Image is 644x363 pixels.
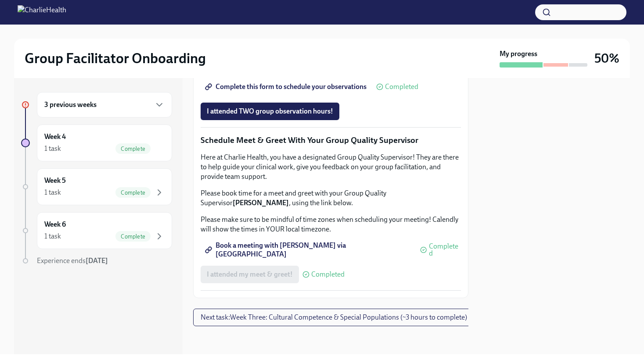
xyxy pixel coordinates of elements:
a: Week 61 taskComplete [21,212,172,249]
strong: My progress [500,49,537,59]
span: Completed [311,271,345,278]
span: Completed [429,243,461,257]
span: Next task : Week Three: Cultural Competence & Special Populations (~3 hours to complete) [201,313,467,322]
span: Complete this form to schedule your observations [207,82,367,91]
p: Please make sure to be mindful of time zones when scheduling your meeting! Calendly will show the... [201,215,461,234]
strong: [DATE] [86,256,108,265]
p: Schedule Meet & Greet With Your Group Quality Supervisor [201,135,461,146]
strong: [PERSON_NAME] [233,199,289,207]
span: Complete [115,233,151,240]
button: Next task:Week Three: Cultural Competence & Special Populations (~3 hours to complete) [193,309,475,326]
h6: 3 previous weeks [44,100,97,110]
h2: Group Facilitator Onboarding [25,50,206,67]
h6: Week 4 [44,132,66,142]
div: 1 task [44,231,61,241]
button: I attended TWO group observation hours! [201,103,339,120]
span: I attended TWO group observation hours! [207,107,333,116]
span: Complete [115,146,151,152]
span: Book a meeting with [PERSON_NAME] via [GEOGRAPHIC_DATA] [207,246,410,254]
span: Complete [115,189,151,196]
h6: Week 5 [44,176,66,185]
span: Completed [385,83,418,90]
div: 1 task [44,188,61,197]
img: CharlieHealth [18,5,66,19]
div: 1 task [44,144,61,153]
a: Week 41 taskComplete [21,125,172,161]
div: 3 previous weeks [37,92,172,117]
p: Here at Charlie Health, you have a designated Group Quality Supervisor! They are there to help gu... [201,153,461,181]
span: Experience ends [37,256,108,265]
h6: Week 6 [44,220,66,229]
p: Please book time for a meet and greet with your Group Quality Supervisor , using the link below. [201,189,461,208]
a: Complete this form to schedule your observations [201,78,373,96]
a: Book a meeting with [PERSON_NAME] via [GEOGRAPHIC_DATA] [201,241,417,259]
h3: 50% [594,50,619,66]
a: Week 51 taskComplete [21,168,172,205]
